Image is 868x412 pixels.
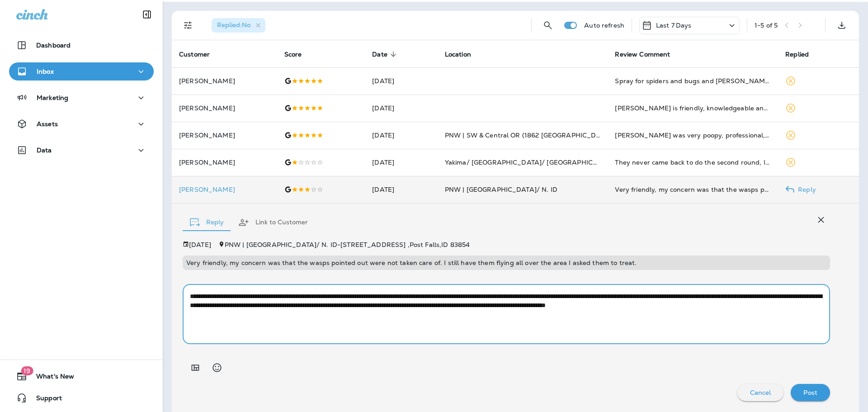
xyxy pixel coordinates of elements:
p: [PERSON_NAME] [179,132,270,139]
button: Post [791,384,830,401]
span: Support [27,394,62,405]
button: Inbox [9,62,154,81]
p: [PERSON_NAME] [179,186,270,193]
div: Replied:No [212,18,265,33]
button: 19What's New [9,367,154,385]
div: Matt was very poopy, professional, and courteous. He did a good job. We would be happy to have hi... [615,131,771,140]
span: Replied : No [217,21,250,29]
button: Filters [179,16,197,34]
p: [PERSON_NAME] [179,159,270,166]
div: Click to view Customer Drawer [179,186,270,193]
p: Last 7 Days [656,22,692,29]
span: PNW | [GEOGRAPHIC_DATA]/ N. ID - [STREET_ADDRESS] , Post Falls , ID 83854 [225,241,470,249]
p: Reply [794,186,816,193]
td: [DATE] [365,95,437,122]
p: Data [37,147,52,154]
p: Inbox [37,68,54,75]
td: [DATE] [365,149,437,176]
div: Daniel is friendly, knowledgeable and informative. [615,104,771,113]
span: Customer [179,51,210,58]
span: Location [445,51,471,58]
p: Post [803,389,817,396]
p: Dashboard [36,42,71,49]
p: Very friendly, my concern was that the wasps pointed out were not taken care of. I still have the... [186,259,826,266]
p: Auto refresh [584,22,624,29]
span: Date [372,51,387,58]
p: [PERSON_NAME] [179,104,270,112]
button: Data [9,141,154,159]
p: Marketing [37,94,68,101]
div: Very friendly, my concern was that the wasps pointed out were not taken care of. I still have the... [615,185,771,194]
button: Reply [183,206,231,239]
button: Dashboard [9,36,154,54]
button: Support [9,389,154,407]
button: Link to Customer [231,206,315,239]
span: Location [445,50,483,58]
span: 19 [21,366,33,375]
span: PNW | SW & Central OR (1862 [GEOGRAPHIC_DATA] SE) [445,131,624,139]
button: Marketing [9,89,154,107]
div: Spray for spiders and bugs and Crowley things. Did well and Sprayed the Areas that they said they... [615,76,771,85]
button: Cancel [737,384,784,401]
span: Review Comment [615,50,682,58]
button: Assets [9,115,154,133]
p: Cancel [750,389,771,396]
span: What's New [27,373,74,384]
p: [DATE] [189,241,211,248]
span: Date [372,50,399,58]
button: Select an emoji [208,359,226,377]
td: [DATE] [365,67,437,95]
span: Yakima/ [GEOGRAPHIC_DATA]/ [GEOGRAPHIC_DATA] ([STREET_ADDRESS]) [445,158,689,166]
span: Score [284,51,302,58]
div: 1 - 5 of 5 [755,22,778,29]
td: [DATE] [365,176,437,203]
p: Assets [37,120,58,128]
p: [PERSON_NAME] [179,77,270,85]
button: Search Reviews [539,16,557,34]
span: PNW | [GEOGRAPHIC_DATA]/ N. ID [445,185,557,194]
button: Export as CSV [833,16,851,34]
span: Replied [785,51,809,58]
td: [DATE] [365,122,437,149]
span: Customer [179,50,222,58]
button: Collapse Sidebar [134,5,160,24]
span: Replied [785,50,821,58]
span: Review Comment [615,51,670,58]
span: Score [284,50,314,58]
button: Add in a premade template [186,359,204,377]
div: They never came back to do the second round, I called them 3 times and have not been able to get ... [615,158,771,167]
